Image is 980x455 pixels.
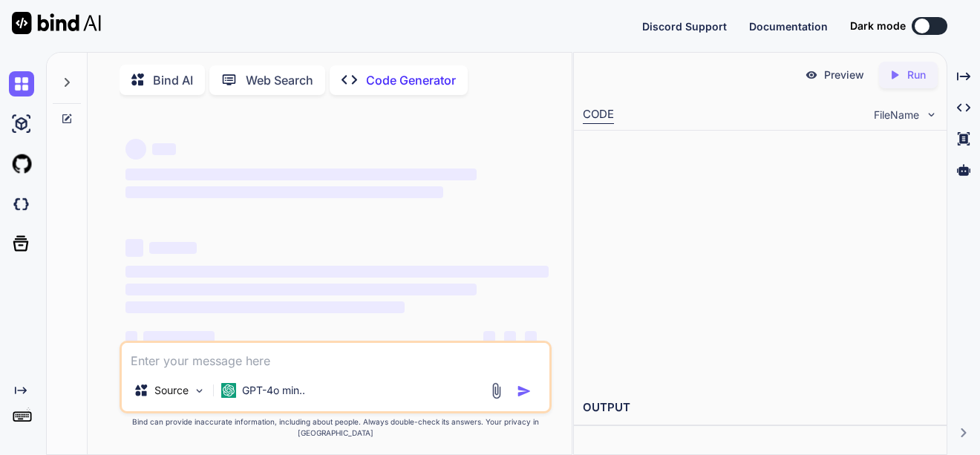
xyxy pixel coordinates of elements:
h2: OUTPUT [574,390,946,425]
p: Bind AI [153,71,193,89]
img: darkCloudIdeIcon [9,192,34,217]
div: CODE [583,106,614,124]
img: chevron down [925,108,938,121]
span: ‌ [483,331,495,343]
span: ‌ [152,143,176,155]
span: ‌ [525,331,537,343]
img: attachment [488,382,505,399]
img: ai-studio [9,111,34,137]
button: Documentation [749,19,828,34]
p: GPT-4o min.. [242,383,305,398]
span: ‌ [125,331,137,343]
img: githubLight [9,151,34,177]
img: GPT-4o mini [221,383,236,398]
p: Bind can provide inaccurate information, including about people. Always double-check its answers.... [120,416,552,439]
span: FileName [874,108,919,122]
p: Preview [824,68,864,82]
span: ‌ [125,139,146,160]
span: ‌ [143,331,215,343]
span: ‌ [504,331,516,343]
span: ‌ [125,239,143,257]
p: Source [154,383,189,398]
span: Dark mode [850,19,906,33]
img: icon [517,384,532,399]
img: Bind AI [12,12,101,34]
button: Discord Support [642,19,727,34]
span: ‌ [125,301,405,313]
span: Discord Support [642,20,727,33]
span: ‌ [125,284,477,295]
span: ‌ [125,266,549,278]
img: Pick Models [193,384,206,397]
p: Web Search [246,71,313,89]
span: ‌ [125,168,477,180]
span: ‌ [125,186,443,198]
span: Documentation [749,20,828,33]
img: chat [9,71,34,96]
p: Run [907,68,926,82]
p: Code Generator [366,71,456,89]
span: ‌ [149,242,197,254]
img: preview [805,68,818,82]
